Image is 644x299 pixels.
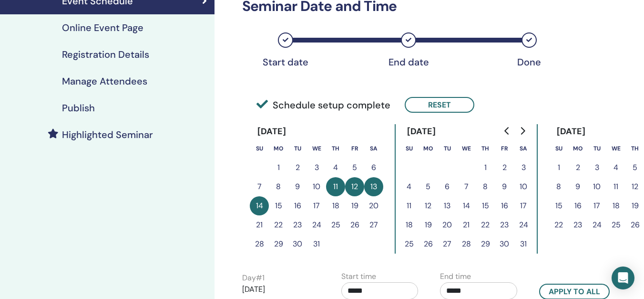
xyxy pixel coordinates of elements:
button: 12 [419,196,438,215]
th: Sunday [399,139,419,158]
th: Friday [495,139,514,158]
button: 27 [364,215,383,235]
button: 27 [438,235,457,254]
button: 2 [495,158,514,177]
button: 12 [345,177,364,196]
button: 17 [307,196,326,215]
h4: Registration Details [62,49,149,60]
button: 4 [326,158,345,177]
button: 28 [457,235,476,254]
th: Wednesday [606,139,625,158]
button: 7 [250,177,269,196]
th: Saturday [514,139,533,158]
h4: Highlighted Seminar [62,129,153,140]
button: 13 [364,177,383,196]
button: 9 [568,177,587,196]
button: 11 [606,177,625,196]
div: [DATE] [399,124,444,139]
th: Sunday [250,139,269,158]
button: 6 [364,158,383,177]
label: Start time [341,271,376,282]
button: 5 [419,177,438,196]
button: 31 [307,235,326,254]
button: 19 [345,196,364,215]
div: Start date [262,56,309,68]
button: 2 [288,158,307,177]
button: 6 [438,177,457,196]
button: 20 [364,196,383,215]
button: 1 [549,158,568,177]
button: 13 [438,196,457,215]
button: 10 [587,177,606,196]
button: 25 [606,215,625,235]
button: 19 [419,215,438,235]
button: 10 [307,177,326,196]
button: Go to next month [515,121,530,140]
button: 17 [514,196,533,215]
button: 1 [476,158,495,177]
h4: Online Event Page [62,22,143,33]
button: 14 [457,196,476,215]
th: Tuesday [587,139,606,158]
button: 9 [495,177,514,196]
button: 21 [250,215,269,235]
th: Sunday [549,139,568,158]
th: Saturday [364,139,383,158]
button: 22 [549,215,568,235]
button: 23 [495,215,514,235]
button: 15 [549,196,568,215]
button: 16 [495,196,514,215]
button: 30 [495,235,514,254]
h4: Publish [62,102,95,114]
div: [DATE] [549,124,593,139]
h4: Manage Attendees [62,75,147,87]
button: 29 [269,235,288,254]
button: 25 [399,235,419,254]
th: Tuesday [438,139,457,158]
button: 1 [269,158,288,177]
div: [DATE] [250,124,294,139]
th: Monday [269,139,288,158]
button: 21 [457,215,476,235]
p: [DATE] [242,284,319,295]
button: 24 [307,215,326,235]
label: Day # 1 [242,272,265,284]
div: Open Intercom Messenger [612,267,634,289]
button: 18 [606,196,625,215]
button: 24 [514,215,533,235]
div: Done [505,56,553,68]
button: 8 [549,177,568,196]
button: 29 [476,235,495,254]
button: 14 [250,196,269,215]
button: 10 [514,177,533,196]
button: 3 [307,158,326,177]
label: End time [440,271,471,282]
button: 11 [399,196,419,215]
th: Monday [419,139,438,158]
button: 23 [288,215,307,235]
button: 26 [345,215,364,235]
button: 25 [326,215,345,235]
button: 18 [399,215,419,235]
button: 30 [288,235,307,254]
th: Wednesday [307,139,326,158]
button: 8 [476,177,495,196]
button: 9 [288,177,307,196]
button: 2 [568,158,587,177]
button: 5 [345,158,364,177]
button: 28 [250,235,269,254]
button: 4 [606,158,625,177]
button: 18 [326,196,345,215]
th: Monday [568,139,587,158]
button: 11 [326,177,345,196]
button: Go to previous month [500,121,515,140]
button: 22 [269,215,288,235]
th: Friday [345,139,364,158]
button: 8 [269,177,288,196]
button: 16 [568,196,587,215]
span: Schedule setup complete [256,98,390,112]
button: 4 [399,177,419,196]
div: End date [385,56,432,68]
th: Thursday [476,139,495,158]
button: 15 [269,196,288,215]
